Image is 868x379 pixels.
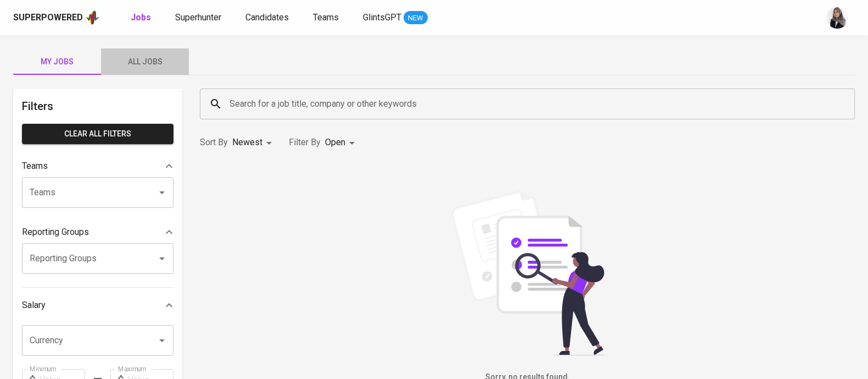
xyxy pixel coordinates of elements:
[13,9,100,26] a: Superpoweredapp logo
[175,12,221,23] span: Superhunter
[154,185,170,200] button: Open
[445,190,610,355] img: file_searching.svg
[154,333,170,348] button: Open
[245,11,291,25] a: Candidates
[22,97,173,115] h6: Filters
[404,13,428,24] span: NEW
[22,155,173,177] div: Teams
[108,55,182,69] span: All Jobs
[22,226,89,239] p: Reporting Groups
[154,251,170,266] button: Open
[22,294,173,316] div: Salary
[826,7,848,29] img: sinta.windasari@glints.com
[131,11,153,25] a: Jobs
[175,11,223,25] a: Superhunter
[325,133,359,153] div: Open
[232,136,262,149] p: Newest
[232,133,276,153] div: Newest
[85,9,100,26] img: app logo
[363,11,428,25] a: GlintsGPT NEW
[313,11,341,25] a: Teams
[22,299,46,312] p: Salary
[13,12,83,24] div: Superpowered
[20,55,94,69] span: My Jobs
[31,127,165,141] span: Clear All filters
[313,12,339,23] span: Teams
[289,136,321,149] p: Filter By
[245,12,289,23] span: Candidates
[363,12,401,23] span: GlintsGPT
[325,137,345,147] span: Open
[200,136,228,149] p: Sort By
[22,160,48,173] p: Teams
[131,12,151,23] b: Jobs
[22,221,173,243] div: Reporting Groups
[22,124,173,144] button: Clear All filters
